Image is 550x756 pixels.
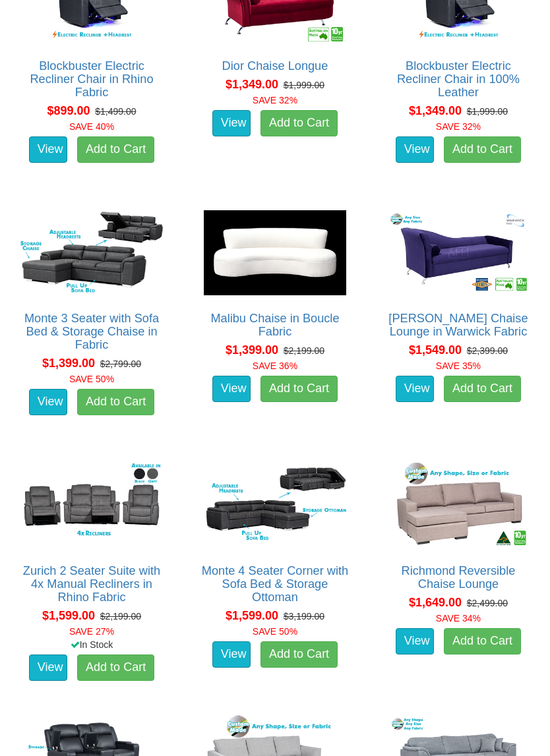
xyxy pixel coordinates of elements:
span: $1,349.00 [409,104,462,117]
a: Add to Cart [77,654,154,681]
a: Richmond Reversible Chaise Lounge [402,564,516,591]
div: In Stock [7,638,176,651]
a: Dior Chaise Longue [222,59,328,73]
a: Add to Cart [260,641,338,668]
a: View [396,136,434,163]
a: Add to Cart [77,389,154,415]
a: View [212,376,251,402]
a: Add to Cart [77,136,154,163]
a: Blockbuster Electric Recliner Chair in Rhino Fabric [30,59,153,99]
font: SAVE 40% [69,121,114,132]
font: SAVE 34% [436,613,481,624]
a: View [396,376,434,402]
a: View [212,110,251,136]
a: View [396,628,434,654]
span: $1,549.00 [409,343,462,357]
img: Malibu Chaise in Boucle Fabric [200,207,350,299]
a: Monte 3 Seater with Sofa Bed & Storage Chaise in Fabric [24,312,159,351]
font: SAVE 32% [436,121,481,132]
span: $1,599.00 [226,609,278,622]
a: Add to Cart [260,376,338,402]
img: Monte 4 Seater Corner with Sofa Bed & Storage Ottoman [200,459,350,552]
a: Add to Cart [444,628,521,654]
del: $2,799.00 [100,359,141,369]
a: Zurich 2 Seater Suite with 4x Manual Recliners in Rhino Fabric [23,564,160,604]
a: Add to Cart [260,110,338,136]
del: $1,499.00 [95,106,136,117]
img: Zurich 2 Seater Suite with 4x Manual Recliners in Rhino Fabric [17,459,166,552]
del: $1,999.00 [467,106,508,117]
a: View [29,136,67,163]
a: [PERSON_NAME] Chaise Lounge in Warwick Fabric [388,312,528,338]
a: Blockbuster Electric Recliner Chair in 100% Leather [397,59,520,99]
a: View [212,641,251,668]
span: $1,649.00 [409,596,462,609]
del: $1,999.00 [284,80,324,90]
span: $1,399.00 [226,343,278,357]
font: SAVE 50% [69,374,114,384]
font: SAVE 36% [253,361,297,371]
span: $1,599.00 [42,609,95,622]
a: Add to Cart [444,376,521,402]
span: $1,349.00 [226,78,278,91]
a: Add to Cart [444,136,521,163]
del: $3,199.00 [284,611,324,622]
span: $899.00 [47,104,90,117]
img: Richmond Reversible Chaise Lounge [384,459,533,552]
del: $2,199.00 [284,345,324,356]
span: $1,399.00 [42,357,95,370]
del: $2,399.00 [467,345,508,356]
font: SAVE 50% [253,626,297,637]
font: SAVE 35% [436,361,481,371]
font: SAVE 27% [69,626,114,637]
font: SAVE 32% [253,95,297,105]
img: Monte 3 Seater with Sofa Bed & Storage Chaise in Fabric [17,207,166,299]
img: Romeo Chaise Lounge in Warwick Fabric [384,207,533,299]
del: $2,199.00 [100,611,141,622]
a: View [29,654,67,681]
a: Monte 4 Seater Corner with Sofa Bed & Storage Ottoman [202,564,348,604]
del: $2,499.00 [467,598,508,608]
a: View [29,389,67,415]
a: Malibu Chaise in Boucle Fabric [210,312,339,338]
